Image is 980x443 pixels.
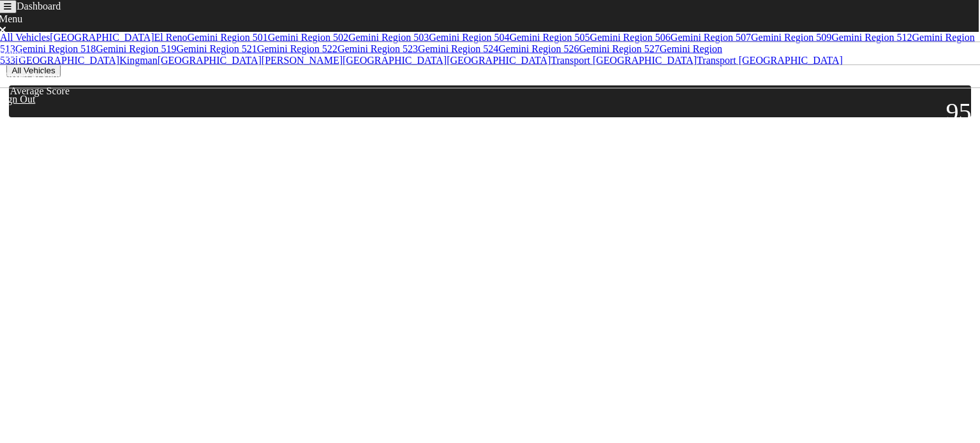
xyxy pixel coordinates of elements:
[942,97,971,127] div: 95
[17,1,61,11] span: Dashboard
[276,150,676,188] div: Congratulations on your outstanding driver management! Your team had no severe issues!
